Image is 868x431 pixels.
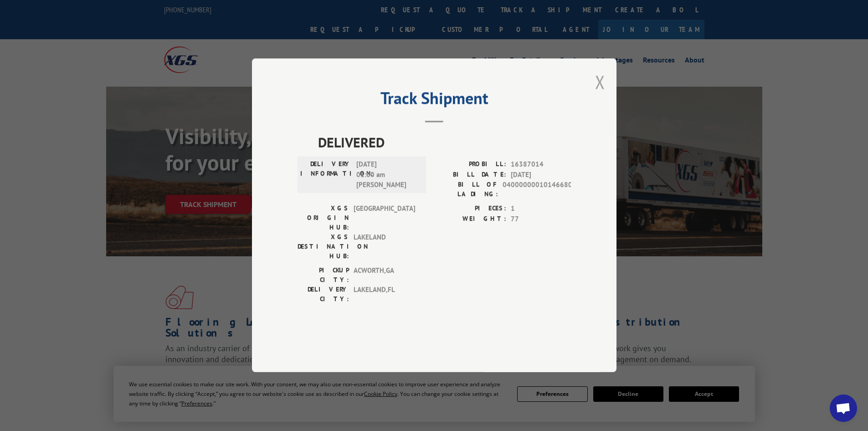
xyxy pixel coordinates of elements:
span: 1 [511,204,571,214]
span: ACWORTH , GA [354,266,415,285]
span: [DATE] [511,170,571,180]
span: DELIVERED [318,132,571,153]
span: LAKELAND [354,233,415,261]
label: PIECES: [434,204,506,214]
label: XGS ORIGIN HUB: [298,204,349,233]
label: DELIVERY CITY: [298,285,349,304]
span: LAKELAND , FL [354,285,415,304]
label: BILL DATE: [434,170,506,180]
span: [GEOGRAPHIC_DATA] [354,204,415,233]
h2: Track Shipment [298,92,571,109]
span: 16387014 [511,160,571,170]
label: PICKUP CITY: [298,266,349,285]
label: WEIGHT: [434,214,506,224]
label: DELIVERY INFORMATION: [300,160,352,191]
label: XGS DESTINATION HUB: [298,233,349,261]
span: 77 [511,214,571,224]
label: BILL OF LADING: [434,180,498,199]
label: PROBILL: [434,160,506,170]
div: Open chat [830,395,857,422]
span: [DATE] 01:00 am [PERSON_NAME] [356,160,418,191]
button: Close modal [595,70,605,94]
span: 04000000010146680 [503,180,571,199]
